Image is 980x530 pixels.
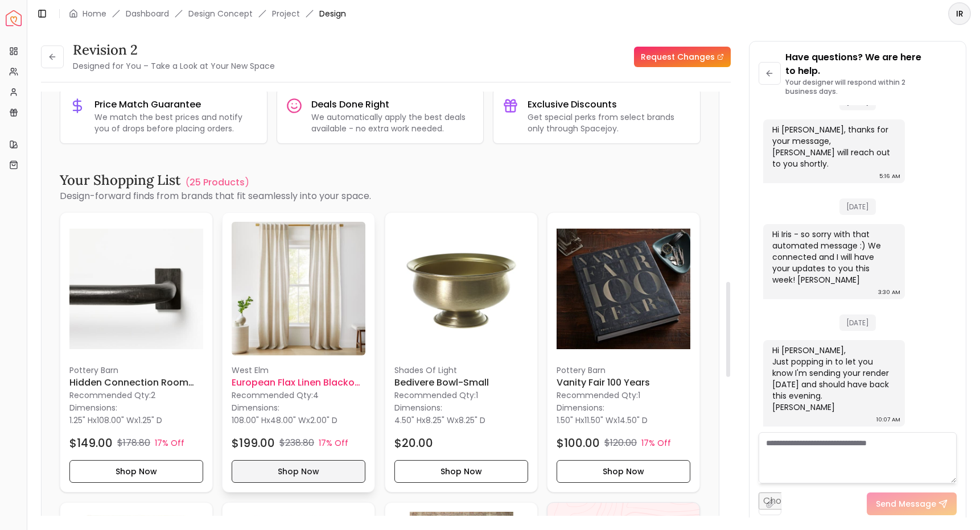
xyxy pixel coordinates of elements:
button: Shop Now [394,461,528,483]
p: $238.80 [279,437,314,450]
p: x x [69,415,162,427]
span: 108.00" W [97,415,134,427]
p: $178.80 [117,437,150,450]
a: Project [272,8,300,19]
span: 108.00" H [232,415,266,427]
p: Dimensions: [69,401,117,415]
a: Vanity Fair 100 Years imagePottery BarnVanity Fair 100 YearsRecommended Qty:1Dimensions:1.50" Hx1... [547,212,700,492]
h3: Price Match Guarantee [94,98,258,111]
a: European Flax Linen Blackout Curtain-108" imageWest ElmEuropean Flax Linen Blackout Curtain-108"R... [222,212,375,492]
small: Designed for You – Take a Look at Your New Space [73,60,275,72]
span: 11.50" W [584,415,613,427]
p: Your designer will respond within 2 business days. [785,78,957,96]
span: IR [949,3,970,24]
p: Recommended Qty: 1 [557,390,690,401]
button: Shop Now [557,461,690,483]
p: Shades Of Light [394,365,528,376]
h3: Revision 2 [73,41,275,59]
img: Hidden Connection Room Darkening Curtain Rod 60-108 image [69,222,203,355]
span: 48.00" W [270,415,306,427]
p: Have questions? We are here to help. [785,51,957,78]
img: Spacejoy Logo [6,10,22,26]
p: Pottery Barn [69,365,203,376]
h6: Vanity Fair 100 Years [557,376,690,390]
div: 5:16 AM [879,171,900,182]
span: [DATE] [839,198,876,215]
button: Shop Now [232,461,365,483]
span: 14.50" D [617,415,648,427]
h6: Hidden Connection Room Darkening Curtain Rod 60-108 [69,376,203,390]
div: Bedivere Bowl-Small [385,212,538,492]
span: [DATE] [839,314,876,331]
h6: Bedivere Bowl-Small [394,376,528,390]
div: Hi [PERSON_NAME], thanks for your message, [PERSON_NAME] will reach out to you shortly. [772,124,893,169]
a: Hidden Connection Room Darkening Curtain Rod 60-108 imagePottery BarnHidden Connection Room Darke... [60,212,213,492]
p: Pottery Barn [557,365,690,376]
p: We match the best prices and notify you of drops before placing orders. [94,111,258,134]
h4: $20.00 [394,436,433,452]
div: Vanity Fair 100 Years [547,212,700,492]
p: Dimensions: [557,401,604,415]
span: 1.25" D [138,415,162,427]
p: We automatically apply the best deals available - no extra work needed. [311,111,475,134]
span: Design [319,8,346,19]
div: Hidden Connection Room Darkening Curtain Rod 60-108 [60,212,213,492]
h4: $149.00 [69,436,113,452]
a: Request Changes [634,47,731,67]
p: 17% Off [155,438,184,449]
p: West Elm [232,365,365,376]
span: 1.50" H [557,415,580,427]
img: European Flax Linen Blackout Curtain-108" image [232,222,365,355]
div: Hi Iris - so sorry with that automated message :) We connected and I will have your updates to yo... [772,229,893,285]
a: (25 Products ) [186,176,249,189]
h3: Exclusive Discounts [528,98,691,111]
span: 4.50" H [394,415,422,427]
p: x x [232,415,337,427]
span: 1.25" H [69,415,93,427]
span: 8.25" D [459,415,485,427]
a: Dashboard [126,8,169,19]
nav: breadcrumb [69,8,346,19]
p: 17% Off [319,438,348,449]
p: Design-forward finds from brands that fit seamlessly into your space. [60,189,701,203]
p: Recommended Qty: 1 [394,390,528,401]
p: Dimensions: [394,401,442,415]
h6: European Flax Linen Blackout Curtain-108" [232,376,365,390]
div: 10:07 AM [876,414,900,425]
div: 3:30 AM [878,287,900,298]
div: Hi [PERSON_NAME], Just popping in to let you know I'm sending your render [DATE] and should have ... [772,345,893,413]
a: Home [83,8,106,19]
a: Spacejoy [6,10,22,26]
img: Bedivere Bowl-Small image [394,222,528,355]
p: x x [557,415,648,427]
button: Shop Now [69,461,203,483]
h4: $100.00 [557,436,600,452]
h3: Your Shopping List [60,171,181,189]
p: 25 Products [190,176,245,189]
p: Recommended Qty: 2 [69,390,203,401]
p: Dimensions: [232,401,279,415]
span: 8.25" W [426,415,455,427]
p: 17% Off [641,438,671,449]
p: Recommended Qty: 4 [232,390,365,401]
div: European Flax Linen Blackout Curtain-108" [222,212,375,492]
button: IR [948,2,971,25]
p: $120.00 [604,437,637,450]
h3: Deals Done Right [311,98,475,111]
li: Design Concept [188,8,253,19]
h4: $199.00 [232,436,275,452]
p: Get special perks from select brands only through Spacejoy. [528,111,691,134]
a: Bedivere Bowl-Small imageShades Of LightBedivere Bowl-SmallRecommended Qty:1Dimensions:4.50" Hx8.... [385,212,538,492]
span: 2.00" D [310,415,337,427]
p: x x [394,415,485,427]
img: Vanity Fair 100 Years image [557,222,690,355]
